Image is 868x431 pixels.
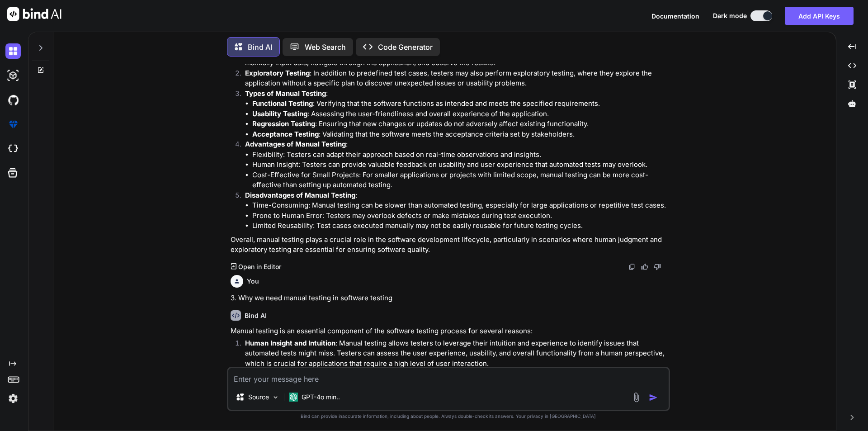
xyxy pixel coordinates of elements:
[245,311,267,320] h6: Bind AI
[231,235,668,255] p: Overall, manual testing plays a crucial role in the software development lifecycle, particularly ...
[252,130,319,138] strong: Acceptance Testing
[7,7,61,21] img: Bind AI
[252,119,315,128] strong: Regression Testing
[5,68,21,83] img: darkAi-studio
[245,191,355,199] strong: Disadvantages of Manual Testing
[305,42,346,52] p: Web Search
[252,99,313,108] strong: Functional Testing
[245,89,326,98] strong: Types of Manual Testing
[252,99,668,109] li: : Verifying that the software functions as intended and meets the specified requirements.
[245,338,668,369] p: : Manual testing allows testers to leverage their intuition and experience to identify issues tha...
[227,413,670,420] p: Bind can provide inaccurate information, including about people. Always double-check its answers....
[252,160,668,170] li: Human Insight: Testers can provide valuable feedback on usability and user experience that automa...
[5,391,21,406] img: settings
[649,393,658,402] img: icon
[651,11,699,21] button: Documentation
[248,42,272,52] p: Bind AI
[378,42,433,52] p: Code Generator
[252,200,668,211] li: Time-Consuming: Manual testing can be slower than automated testing, especially for large applica...
[654,263,661,270] img: dislike
[272,393,279,401] img: Pick Models
[289,393,298,402] img: GPT-4o mini
[631,392,642,403] img: attachment
[238,262,281,271] p: Open in Editor
[245,68,668,89] p: : In addition to predefined test cases, testers may also perform exploratory testing, where they ...
[248,393,269,402] p: Source
[641,263,648,270] img: like
[5,117,21,132] img: premium
[252,150,668,160] li: Flexibility: Testers can adapt their approach based on real-time observations and insights.
[245,69,310,77] strong: Exploratory Testing
[231,326,668,336] p: Manual testing is an essential component of the software testing process for several reasons:
[252,109,307,118] strong: Usability Testing
[247,277,259,286] h6: You
[628,263,636,270] img: copy
[5,43,21,59] img: darkChat
[785,7,854,25] button: Add API Keys
[245,339,335,347] strong: Human Insight and Intuition
[245,190,668,201] p: :
[245,89,668,99] p: :
[302,393,340,402] p: GPT-4o min..
[5,92,21,108] img: githubDark
[252,221,668,231] li: Limited Reusability: Test cases executed manually may not be easily reusable for future testing c...
[252,170,668,190] li: Cost-Effective for Small Projects: For smaller applications or projects with limited scope, manua...
[5,141,21,156] img: cloudideIcon
[252,129,668,140] li: : Validating that the software meets the acceptance criteria set by stakeholders.
[713,11,747,20] span: Dark mode
[245,140,346,148] strong: Advantages of Manual Testing
[245,139,668,150] p: :
[252,109,668,119] li: : Assessing the user-friendliness and overall experience of the application.
[252,119,668,129] li: : Ensuring that new changes or updates do not adversely affect existing functionality.
[231,293,668,303] p: 3. Why we need manual testing in software testing
[252,211,668,221] li: Prone to Human Error: Testers may overlook defects or make mistakes during test execution.
[651,12,699,20] span: Documentation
